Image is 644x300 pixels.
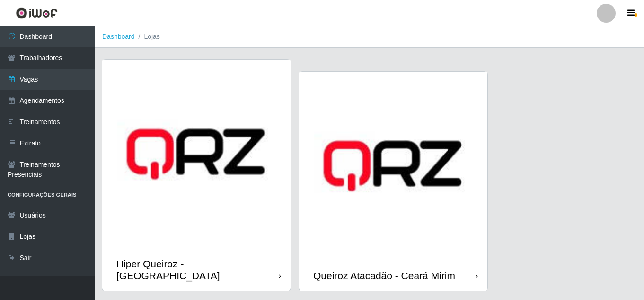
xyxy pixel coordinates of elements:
img: cardImg [102,60,291,248]
div: Queiroz Atacadão - Ceará Mirim [313,270,455,282]
nav: breadcrumb [95,26,644,48]
li: Lojas [135,32,160,42]
a: Hiper Queiroz - [GEOGRAPHIC_DATA] [102,60,291,291]
div: Hiper Queiroz - [GEOGRAPHIC_DATA] [116,258,279,282]
img: CoreUI Logo [16,7,58,19]
img: cardImg [299,72,487,260]
a: Dashboard [102,33,135,40]
a: Queiroz Atacadão - Ceará Mirim [299,72,487,291]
